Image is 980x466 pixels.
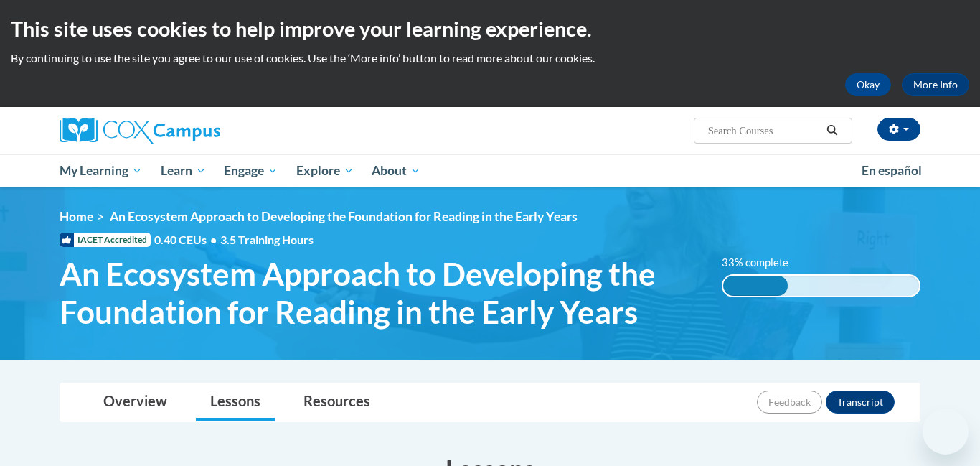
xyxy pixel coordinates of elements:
[110,209,578,224] span: An Ecosystem Approach to Developing the Foundation for Reading in the Early Years
[862,163,922,178] span: En español
[60,209,93,224] a: Home
[60,255,700,331] span: An Ecosystem Approach to Developing the Foundation for Reading in the Early Years
[707,122,821,139] input: Search Courses
[50,154,151,187] a: My Learning
[826,391,895,414] button: Transcript
[215,154,287,187] a: Engage
[722,255,804,271] label: 33% complete
[161,162,206,180] span: Learn
[723,276,788,296] div: 33% complete
[196,383,275,421] a: Lessons
[923,409,969,455] iframe: Button to launch messaging window
[11,50,969,66] p: By continuing to use the site you agree to our use of cookies. Use the ‘More info’ button to read...
[60,118,220,144] img: Cox Campus
[296,162,354,180] span: Explore
[220,233,314,246] span: 3.5 Training Hours
[289,383,385,421] a: Resources
[11,14,969,43] h2: This site uses cookies to help improve your learning experience.
[89,383,182,421] a: Overview
[38,154,942,187] div: Main menu
[845,73,891,96] button: Okay
[821,122,843,139] button: Search
[902,73,969,96] a: More Info
[287,154,363,187] a: Explore
[154,232,220,248] span: 0.40 CEUs
[60,118,332,144] a: Cox Campus
[210,233,217,246] span: •
[757,391,822,414] button: Feedback
[877,118,920,141] button: Account Settings
[363,154,430,187] a: About
[372,162,420,180] span: About
[60,233,151,247] span: IACET Accredited
[852,156,931,186] a: En español
[60,162,142,180] span: My Learning
[151,154,215,187] a: Learn
[224,162,278,180] span: Engage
